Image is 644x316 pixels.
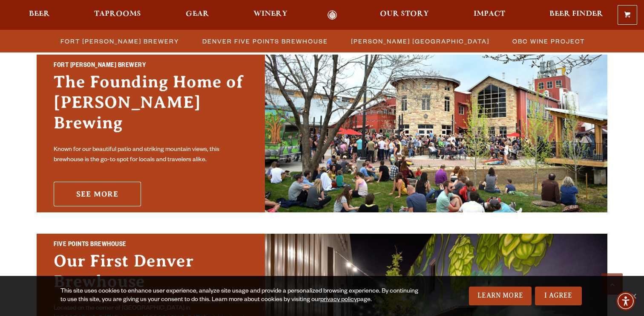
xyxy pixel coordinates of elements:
span: Our Story [380,11,429,17]
a: I Agree [535,287,582,305]
span: Winery [253,11,287,17]
a: Gear [180,10,215,20]
h3: Our First Denver Brewhouse [54,251,248,300]
a: Denver Five Points Brewhouse [197,35,332,47]
span: Beer Finder [549,11,603,17]
span: Fort [PERSON_NAME] Brewery [60,35,179,47]
img: Fort Collins Brewery & Taproom' [265,55,607,212]
span: Taprooms [94,11,141,17]
a: Taprooms [89,10,147,20]
div: This site uses cookies to enhance user experience, analyze site usage and provide a personalized ... [60,287,421,304]
span: OBC Wine Project [512,35,585,47]
h3: The Founding Home of [PERSON_NAME] Brewing [54,72,248,142]
a: Impact [468,10,511,20]
a: [PERSON_NAME] [GEOGRAPHIC_DATA] [346,35,494,47]
a: Our Story [374,10,434,20]
a: See More [54,182,141,206]
p: Known for our beautiful patio and striking mountain views, this brewhouse is the go-to spot for l... [54,145,248,165]
span: Gear [186,11,209,17]
a: Beer [23,10,55,20]
div: Accessibility Menu [616,292,635,310]
a: privacy policy [320,297,357,304]
h2: Fort [PERSON_NAME] Brewery [54,61,248,72]
span: Impact [474,11,505,17]
a: Odell Home [316,10,348,20]
a: Fort [PERSON_NAME] Brewery [55,35,184,47]
a: Beer Finder [544,10,609,20]
a: Scroll to top [601,273,623,295]
a: OBC Wine Project [507,35,589,47]
a: Learn More [469,287,532,305]
span: [PERSON_NAME] [GEOGRAPHIC_DATA] [351,35,489,47]
h2: Five Points Brewhouse [54,240,248,251]
span: Beer [29,11,50,17]
span: Denver Five Points Brewhouse [202,35,328,47]
a: Winery [248,10,293,20]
